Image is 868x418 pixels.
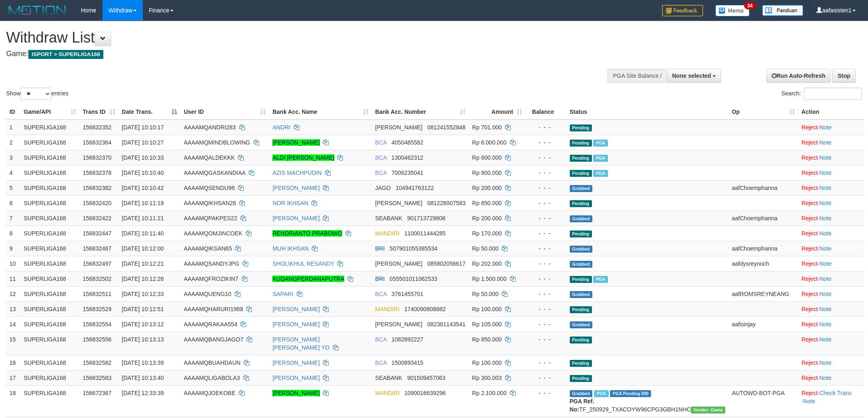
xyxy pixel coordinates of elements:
[83,124,112,131] span: 156832352
[798,226,864,241] td: ·
[472,200,502,206] span: Rp 650.000
[6,120,21,135] td: 1
[272,185,320,191] a: [PERSON_NAME]
[610,390,651,397] span: PGA Pending
[762,5,803,16] img: panduan.png
[272,291,293,297] a: SAPARI
[802,375,818,381] a: Reject
[570,246,593,253] span: Grabbed
[375,185,391,191] span: JAGO
[570,375,592,382] span: Pending
[472,260,502,267] span: Rp 202.000
[802,215,818,221] a: Reject
[375,139,387,146] span: BCA
[472,306,502,312] span: Rp 100.000
[122,139,164,146] span: [DATE] 10:10:27
[667,69,722,83] button: None selected
[375,291,387,297] span: BCA
[272,215,320,221] a: [PERSON_NAME]
[593,276,608,283] span: Marked by aafsengchandara
[375,375,402,381] span: SEABANK
[391,291,423,297] span: Copy 3761455701 to clipboard
[472,321,502,328] span: Rp 105.000
[819,185,831,191] a: Note
[375,359,387,366] span: BCA
[529,154,563,162] div: - - -
[472,390,507,396] span: Rp 2.100.000
[21,385,80,417] td: SUPERLIGA168
[272,200,308,206] a: NOR IKHSAN
[529,359,563,367] div: - - -
[570,321,593,328] span: Grabbed
[798,332,864,355] td: ·
[802,154,818,161] a: Reject
[21,271,80,286] td: SUPERLIGA168
[529,229,563,237] div: - - -
[804,88,862,100] input: Search:
[122,245,164,252] span: [DATE] 10:12:00
[83,230,112,237] span: 156832447
[819,260,831,267] a: Note
[184,306,243,312] span: AAAAMQHARURI1988
[802,321,818,328] a: Reject
[6,104,21,120] th: ID
[21,180,80,195] td: SUPERLIGA168
[593,140,608,147] span: Marked by aafsoycanthlai
[472,169,502,176] span: Rp 800.000
[184,375,240,381] span: AAAAMQLIGABOLA3
[184,230,242,237] span: AAAAMQOMJINCOEK
[798,385,864,417] td: · ·
[570,398,594,413] b: PGA Ref. No:
[472,154,502,161] span: Rp 600.000
[570,291,593,298] span: Grabbed
[819,124,831,131] a: Note
[269,104,372,120] th: Bank Acc. Name: activate to sort column ascending
[798,135,864,150] td: ·
[798,180,864,195] td: ·
[272,306,320,312] a: [PERSON_NAME]
[529,275,563,283] div: - - -
[122,185,164,191] span: [DATE] 10:10:42
[802,245,818,252] a: Reject
[819,390,852,396] a: Check Trans
[819,154,831,161] a: Note
[375,124,423,131] span: [PERSON_NAME]
[570,140,592,147] span: Pending
[6,301,21,316] td: 13
[819,139,831,146] a: Note
[802,230,818,237] a: Reject
[6,135,21,150] td: 2
[529,320,563,328] div: - - -
[375,276,385,282] span: BRI
[83,359,112,366] span: 156832582
[525,104,566,120] th: Balance
[798,195,864,210] td: ·
[427,321,465,328] span: Copy 082361143541 to clipboard
[819,200,831,206] a: Note
[395,185,434,191] span: Copy 104941763122 to clipboard
[391,336,423,343] span: Copy 1082892227 to clipboard
[672,72,711,79] span: None selected
[184,321,238,328] span: AAAAMQRAKAA554
[122,291,164,297] span: [DATE] 10:12:33
[570,306,592,313] span: Pending
[819,321,831,328] a: Note
[6,316,21,332] td: 14
[570,170,592,177] span: Pending
[6,210,21,226] td: 7
[272,359,320,366] a: [PERSON_NAME]
[6,332,21,355] td: 15
[570,215,593,222] span: Grabbed
[391,169,423,176] span: Copy 7006235041 to clipboard
[819,169,831,176] a: Note
[404,390,445,396] span: Copy 1090016639296 to clipboard
[184,154,235,161] span: AAAAMQALDEKKK
[122,154,164,161] span: [DATE] 10:10:33
[375,390,400,396] span: MANDIRI
[407,215,445,221] span: Copy 901713729808 to clipboard
[83,390,112,396] span: 156672367
[375,321,423,328] span: [PERSON_NAME]
[802,124,818,131] a: Reject
[802,276,818,282] a: Reject
[6,370,21,385] td: 17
